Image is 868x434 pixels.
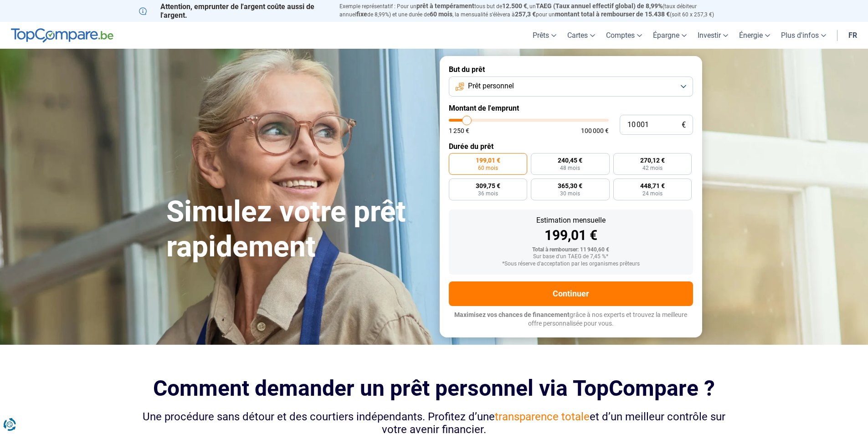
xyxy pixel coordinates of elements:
p: grâce à nos experts et trouvez la meilleure offre personnalisée pour vous. [449,311,693,328]
span: € [682,121,686,129]
p: Exemple représentatif : Pour un tous but de , un (taux débiteur annuel de 8,99%) et une durée de ... [339,2,729,19]
div: *Sous réserve d'acceptation par les organismes prêteurs [456,261,686,267]
span: 240,45 € [558,157,582,163]
p: Attention, emprunter de l'argent coûte aussi de l'argent. [139,2,329,20]
span: 36 mois [478,191,498,196]
div: 199,01 € [456,229,686,242]
label: Durée du prêt [449,142,693,151]
label: But du prêt [449,65,693,74]
h2: Comment demander un prêt personnel via TopCompare ? [139,376,729,401]
a: fr [843,22,863,49]
div: Total à rembourser: 11 940,60 € [456,247,686,253]
span: 309,75 € [476,183,500,189]
span: 30 mois [560,191,580,196]
span: 270,12 € [640,157,665,163]
button: Continuer [449,281,693,306]
a: Comptes [601,22,647,49]
div: Sur base d'un TAEG de 7,45 %* [456,254,686,260]
span: 448,71 € [640,183,665,189]
span: 1 250 € [449,128,469,134]
a: Investir [692,22,734,49]
span: 365,30 € [558,183,582,189]
span: transparence totale [495,410,590,423]
a: Plus d'infos [776,22,832,49]
a: Énergie [734,22,776,49]
span: 48 mois [560,165,580,171]
span: 24 mois [642,191,663,196]
span: Maximisez vos chances de financement [454,311,570,318]
span: 257,3 € [515,10,536,18]
a: Prêts [527,22,562,49]
button: Prêt personnel [449,77,693,97]
img: TopCompare [11,28,113,43]
span: 60 mois [478,165,498,171]
a: Cartes [562,22,601,49]
span: 42 mois [642,165,663,171]
label: Montant de l'emprunt [449,104,693,112]
span: prêt à tempérament [416,2,474,10]
span: 60 mois [430,10,452,18]
span: Prêt personnel [468,81,514,91]
span: TAEG (Taux annuel effectif global) de 8,99% [536,2,663,10]
span: 12.500 € [502,2,527,10]
a: Épargne [647,22,692,49]
h1: Simulez votre prêt rapidement [166,194,429,265]
div: Estimation mensuelle [456,217,686,224]
span: 100 000 € [581,128,609,134]
span: montant total à rembourser de 15.438 € [555,10,670,18]
span: 199,01 € [476,157,500,163]
span: fixe [356,10,367,18]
